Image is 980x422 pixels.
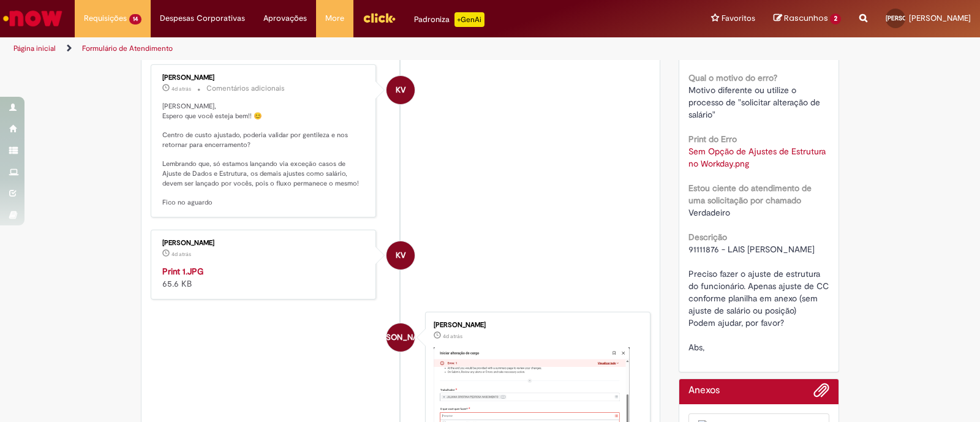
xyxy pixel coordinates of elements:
ul: Trilhas de página [9,37,644,60]
h2: Anexos [688,385,720,396]
span: [PERSON_NAME] [909,13,971,23]
span: [PERSON_NAME] [369,323,431,352]
small: Comentários adicionais [206,83,285,94]
div: [PERSON_NAME] [162,74,366,81]
div: Karine Vieira [386,76,415,104]
img: ServiceNow [1,6,64,31]
time: 25/09/2025 15:49:18 [443,333,462,340]
span: [PERSON_NAME] [886,14,933,22]
div: [PERSON_NAME] [434,322,638,329]
div: [PERSON_NAME] [162,239,366,247]
span: 4d atrás [171,251,191,258]
span: Despesas Corporativas [160,12,245,24]
time: 25/09/2025 16:58:09 [171,251,191,258]
span: 14 [129,14,141,24]
p: [PERSON_NAME], Espero que você esteja bem!! 😊 Centro de custo ajustado, poderia validar por genti... [162,102,366,208]
span: Rascunhos [784,12,828,24]
time: 25/09/2025 16:58:16 [171,85,191,92]
span: Favoritos [722,12,755,24]
div: Padroniza [414,12,484,27]
p: +GenAi [454,12,484,27]
span: 91111876 - LAIS [PERSON_NAME] Preciso fazer o ajuste de estrutura do funcionário. Apenas ajuste d... [688,244,831,353]
span: 4d atrás [443,333,462,340]
b: Estou ciente do atendimento de uma solicitação por chamado [688,183,812,206]
a: Página inicial [13,43,56,53]
span: KV [396,75,405,105]
span: KV [396,241,405,270]
div: Junior Althoff [386,323,415,352]
a: Rascunhos [774,13,841,24]
button: Adicionar anexos [813,382,829,404]
span: 4d atrás [171,85,191,92]
b: Print do Erro [688,134,737,145]
div: Karine Vieira [386,241,415,269]
b: Qual o motivo do erro? [688,72,777,83]
a: Download de Sem Opção de Ajustes de Estrutura no Workday.png [688,146,828,169]
b: Descrição [688,232,727,243]
span: 2 [830,13,841,24]
span: More [325,12,344,24]
span: Requisições [84,12,127,24]
span: Aprovações [263,12,307,24]
span: Motivo diferente ou utilize o processo de "solicitar alteração de salário" [688,85,823,120]
span: Verdadeiro [688,207,730,218]
div: 65.6 KB [162,265,366,290]
a: Formulário de Atendimento [82,43,173,53]
a: Print 1.JPG [162,266,203,277]
img: click_logo_yellow_360x200.png [363,9,396,27]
